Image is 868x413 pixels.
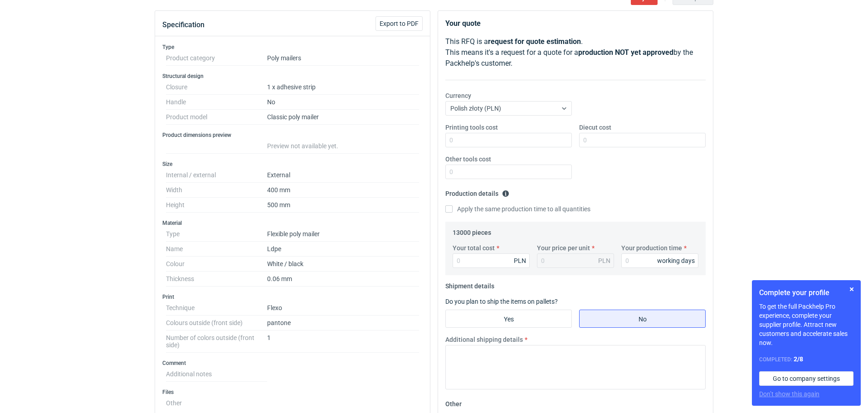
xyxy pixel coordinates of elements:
dt: Internal / external [166,168,267,183]
h3: Product dimensions preview [162,131,423,139]
dd: 0.06 mm [267,272,419,287]
legend: 13000 pieces [453,225,491,236]
dd: Ldpe [267,242,419,257]
dd: Flexible poly mailer [267,227,419,242]
input: 0 [621,253,698,268]
dd: pantone [267,316,419,330]
h3: Structural design [162,73,423,80]
label: Currency [445,91,471,100]
dt: Name [166,242,267,257]
label: Yes [445,310,572,328]
legend: Other [445,397,462,408]
a: Go to company settings [759,371,853,386]
label: Do you plan to ship the items on pallets? [445,298,558,305]
strong: 2 / 8 [794,355,803,363]
dd: 500 mm [267,198,419,213]
span: Export to PDF [380,20,419,27]
span: Polish złoty (PLN) [450,105,501,112]
h3: Print [162,293,423,301]
h3: Files [162,389,423,396]
dd: Classic poly mailer [267,110,419,125]
p: This RFQ is a . This means it's a request for a quote for a by the Packhelp's customer. [445,36,706,69]
div: PLN [514,256,526,265]
label: Your total cost [453,243,495,253]
h3: Size [162,160,423,168]
label: Printing tools cost [445,123,498,132]
p: To get the full Packhelp Pro experience, complete your supplier profile. Attract new customers an... [759,302,853,347]
dd: 400 mm [267,183,419,198]
dt: Other [166,396,267,407]
button: Don’t show this again [759,389,819,398]
dd: Poly mailers [267,51,419,66]
strong: production NOT yet approved [578,48,673,57]
dd: White / black [267,257,419,272]
label: Additional shipping details [445,335,523,344]
div: PLN [598,256,610,265]
legend: Shipment details [445,279,494,290]
strong: Your quote [445,19,481,28]
legend: Production details [445,186,509,197]
h1: Complete your profile [759,287,853,298]
dd: No [267,95,419,110]
dt: Product category [166,51,267,66]
dt: Number of colors outside (front side) [166,330,267,353]
dt: Height [166,198,267,213]
input: 0 [445,165,572,179]
dt: Technique [166,301,267,316]
input: 0 [579,133,706,147]
h3: Material [162,219,423,227]
dd: Flexo [267,301,419,316]
button: Specification [162,14,205,36]
div: working days [657,256,695,265]
strong: request for quote estimation [488,37,581,46]
label: Diecut cost [579,123,611,132]
dt: Product model [166,110,267,125]
dt: Type [166,227,267,242]
dt: Additional notes [166,367,267,382]
dd: External [267,168,419,183]
label: Your price per unit [537,243,590,253]
dt: Width [166,183,267,198]
input: 0 [453,253,530,268]
div: Completed: [759,355,853,364]
dd: 1 x adhesive strip [267,80,419,95]
label: Other tools cost [445,155,491,164]
button: Skip for now [846,284,857,295]
span: Preview not available yet. [267,142,338,150]
button: Export to PDF [375,16,423,31]
dt: Colour [166,257,267,272]
label: Apply the same production time to all quantities [445,204,590,214]
dt: Thickness [166,272,267,287]
input: 0 [445,133,572,147]
dd: 1 [267,330,419,353]
label: Your production time [621,243,682,253]
dt: Closure [166,80,267,95]
dt: Handle [166,95,267,110]
h3: Comment [162,360,423,367]
h3: Type [162,44,423,51]
label: No [579,310,706,328]
dt: Colours outside (front side) [166,316,267,330]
